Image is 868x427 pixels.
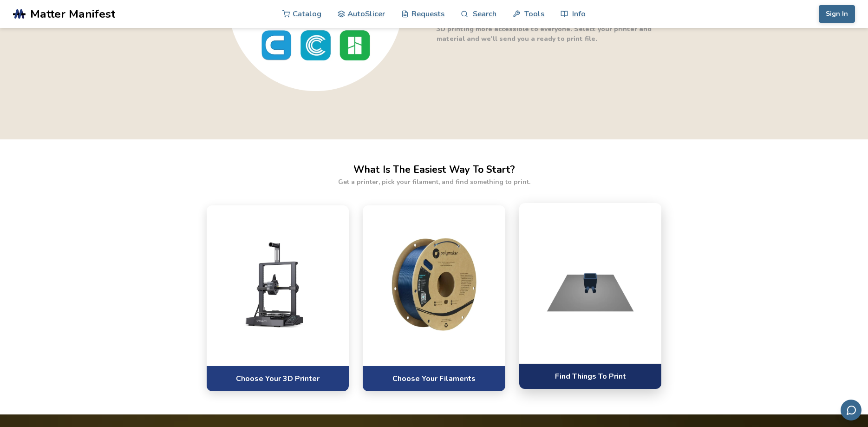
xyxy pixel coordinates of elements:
[519,363,662,389] a: Find Things To Print
[207,366,349,391] a: Choose Your 3D Printer
[216,238,340,331] img: Choose a printer
[30,7,115,20] span: Matter Manifest
[529,236,653,328] img: Select materials
[437,14,669,44] p: Built by a team of ex-Google software engineers, we want to make 3D printing more accessible to e...
[372,238,496,331] img: Pick software
[353,163,515,177] h2: What Is The Easiest Way To Start?
[338,177,530,187] p: Get a printer, pick your filament, and find something to print.
[819,5,855,23] button: Sign In
[363,366,505,391] a: Choose Your Filaments
[841,400,861,420] button: Send feedback via email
